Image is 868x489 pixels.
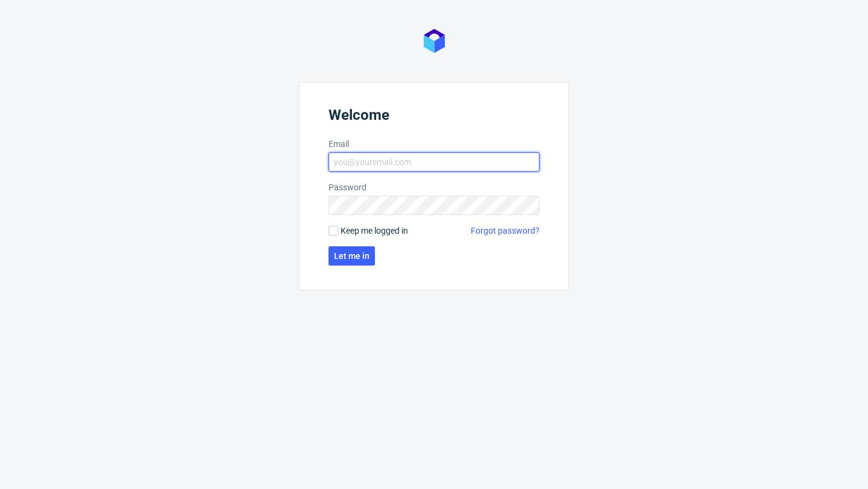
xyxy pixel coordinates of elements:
header: Welcome [329,107,539,128]
span: Let me in [334,252,370,260]
button: Let me in [329,246,375,266]
input: you@youremail.com [329,152,539,172]
a: Forgot password? [471,225,539,237]
span: Keep me logged in [341,225,408,237]
label: Password [329,181,539,193]
label: Email [329,138,539,150]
